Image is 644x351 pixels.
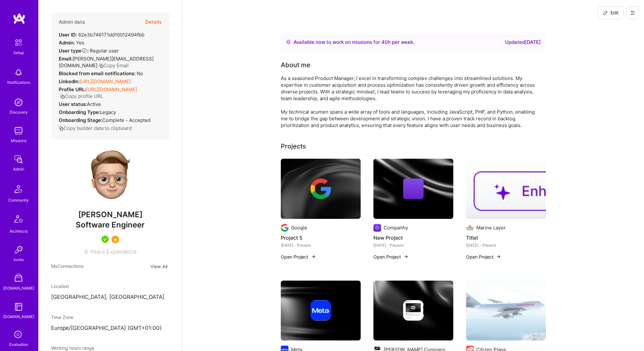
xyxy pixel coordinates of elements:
img: Company logo [310,179,331,199]
button: Copy profile URL [60,93,103,100]
img: logo [13,13,26,24]
img: cover [373,159,453,219]
strong: User type : [59,48,88,54]
strong: User ID: [59,32,77,38]
img: Company logo [403,300,424,321]
strong: Onboarding Type: [59,109,100,115]
div: Google [291,224,307,231]
span: [PERSON_NAME][EMAIL_ADDRESS][DOMAIN_NAME] [59,56,154,68]
strong: Profile URL: [59,86,86,92]
img: guide book [12,300,25,313]
div: [DATE] - Present [281,242,361,249]
div: Invite [14,256,24,263]
h4: Project 5 [281,234,361,242]
h4: Title! [466,234,546,242]
div: [DOMAIN_NAME] [3,285,34,291]
img: cover [281,159,361,219]
img: Architects [11,212,26,228]
button: Edit [597,6,624,19]
i: icon SelectionTeam [12,329,25,341]
span: 8 [84,248,88,255]
div: Yes [59,39,84,46]
span: Years Experience [90,248,136,255]
img: cover [281,281,361,341]
img: cover [373,281,453,341]
i: icon Copy [59,126,64,131]
img: US Market Product Growth Strategy [466,281,546,341]
span: 40 [381,39,388,45]
div: Companhy [384,224,408,231]
button: Details [145,13,162,31]
div: Marine Layer [476,224,506,231]
img: admin teamwork [12,153,25,166]
button: Copy Email [99,62,129,69]
strong: LinkedIn: [59,78,80,84]
div: Projects [281,141,306,151]
span: [PERSON_NAME] [51,210,169,219]
button: Copy builder data to clipboard [59,125,132,132]
a: [URL][DOMAIN_NAME] [80,78,131,84]
div: About me [281,60,310,70]
div: Setup [13,49,24,56]
div: Architects [10,228,28,235]
img: Title! [466,159,546,219]
strong: Email: [59,56,73,62]
div: 62e3b746171dd10012494fbb [59,31,144,38]
div: Available now to work on missions for h per week . [294,38,414,46]
img: Invite [12,243,25,256]
div: As a seasoned Product Manager, I excel in transforming complex challenges into streamlined soluti... [281,75,536,129]
div: Evaluation [9,341,28,348]
p: [GEOGRAPHIC_DATA], [GEOGRAPHIC_DATA] [51,293,169,301]
button: Open Project [466,253,501,260]
img: arrow-right [311,254,316,259]
img: User Avatar [85,149,136,201]
img: discovery [12,96,25,109]
img: setup [12,36,25,49]
strong: Admin: [59,40,75,46]
div: Community [8,197,29,203]
div: Missions [11,137,27,144]
img: arrow-right [403,254,409,259]
img: Community [11,181,26,197]
span: Software Engineer [76,220,145,229]
span: Time Zone [51,315,73,320]
h4: New Project [373,234,453,242]
div: [DATE] - Present [466,242,546,249]
img: A Store [12,272,25,285]
img: SelectionTeam [111,235,119,243]
p: Europe/[GEOGRAPHIC_DATA] (GMT+01:00 ) [51,324,169,332]
i: icon Copy [60,94,65,99]
a: [URL][DOMAIN_NAME] [86,86,137,92]
img: Company logo [281,224,288,232]
img: bell [12,66,25,79]
div: Notifications [7,79,30,86]
span: legacy [100,109,116,115]
div: [DATE] - Present [373,242,453,249]
div: Discovery [10,109,28,116]
div: Location [51,283,169,290]
strong: Blocked from email notifications: [59,70,137,76]
div: Regular user [59,47,119,54]
img: arrow-right [496,254,501,259]
i: Help [81,48,87,53]
h4: Admin data [59,19,85,25]
img: Company logo [466,224,474,232]
img: Availability [286,39,291,44]
div: Admin [13,166,24,172]
button: Open Project [373,253,409,260]
span: Edit [603,10,618,16]
span: Active [87,101,101,107]
img: A.Teamer in Residence [101,235,109,243]
span: My Connections [51,263,83,270]
img: Company logo [310,300,331,321]
img: teamwork [12,124,25,137]
i: icon Copy [99,63,103,68]
span: Complete - Accepted [102,117,150,123]
strong: Onboarding Stage: [59,117,102,123]
div: No [59,70,143,77]
button: Open Project [281,253,316,260]
div: Updated [DATE] [505,38,541,46]
button: View All [149,263,169,270]
strong: User status: [59,101,87,107]
img: Company logo [373,224,381,232]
